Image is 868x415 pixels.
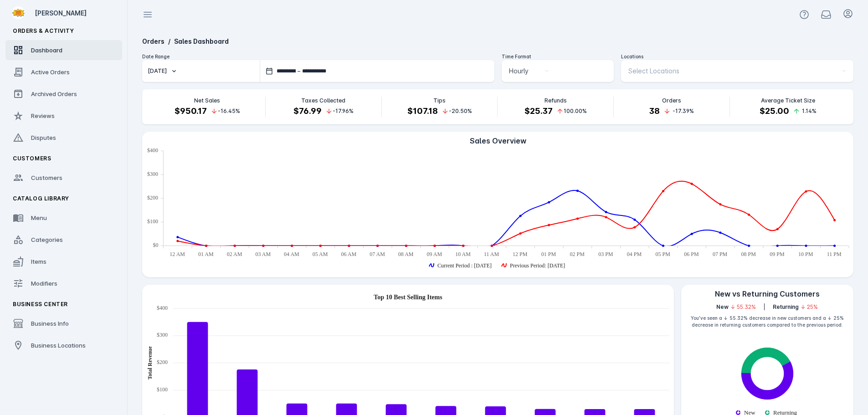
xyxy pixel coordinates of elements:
[377,245,378,246] ellipse: Sun Oct 05 2025 07:00:00 GMT-0500 (Central Daylight Time): 0, Previous Period: Sep 28
[147,195,158,201] text: $200
[35,8,118,18] div: [PERSON_NAME]
[748,214,750,215] ellipse: Sun Oct 05 2025 20:00:00 GMT-0500 (Central Daylight Time): 130.99, Previous Period: Sep 28
[177,236,178,238] ellipse: Sun Oct 05 2025 00:00:00 GMT-0500 (Central Daylight Time): 36.68, Current Period : Oct 05
[510,262,565,269] text: Previous Period: [DATE]
[684,251,699,257] text: 06 PM
[741,348,790,373] path: Returning: 41.67%. Fulfillment Type Stats
[606,211,607,213] ellipse: Sun Oct 05 2025 15:00:00 GMT-0500 (Central Daylight Time): 142.1, Current Period : Oct 05
[5,62,122,82] a: Active Orders
[142,37,164,45] a: Orders
[370,251,385,257] text: 07 AM
[298,67,300,75] span: –
[31,236,63,243] span: Categories
[681,311,853,332] div: You've seen a ↓ 55.32% decrease in new customers and a ↓ 25% decrease in returning customers comp...
[564,107,587,115] span: 100.00%
[31,280,57,287] span: Modifiers
[663,190,664,192] ellipse: Sun Oct 05 2025 17:00:00 GMT-0500 (Central Daylight Time): 230.45, Previous Period: Sep 28
[802,107,817,115] span: 1.14%
[31,258,46,265] span: Items
[142,60,260,82] button: [DATE]
[313,251,328,257] text: 05 AM
[433,97,446,105] p: Tips
[348,245,349,246] ellipse: Sun Oct 05 2025 06:00:00 GMT-0500 (Central Daylight Time): 0, Previous Period: Sep 28
[805,191,806,192] ellipse: Sun Oct 05 2025 22:00:00 GMT-0500 (Central Daylight Time): 228.71, Previous Period: Sep 28
[398,251,414,257] text: 08 AM
[5,251,122,272] a: Items
[741,361,793,399] path: New: 58.33%. Fulfillment Type Stats
[142,135,853,146] div: Sales Overview
[513,251,528,257] text: 12 PM
[434,245,436,246] ellipse: Sun Oct 05 2025 09:00:00 GMT-0500 (Central Daylight Time): 0, Previous Period: Sep 28
[5,230,122,250] a: Categories
[741,251,756,257] text: 08 PM
[773,303,799,311] span: Returning
[174,37,229,45] a: Sales Dashboard
[148,67,167,75] div: [DATE]
[31,90,77,97] span: Archived Orders
[649,105,660,117] h4: 38
[157,332,168,338] text: $300
[541,251,556,257] text: 01 PM
[662,97,681,105] p: Orders
[374,294,442,301] text: Top 10 Best Selling Items
[177,240,178,241] ellipse: Sun Oct 05 2025 00:00:00 GMT-0500 (Central Daylight Time): 20.25, Previous Period: Sep 28
[570,251,585,257] text: 02 PM
[548,225,550,226] ellipse: Sun Oct 05 2025 13:00:00 GMT-0500 (Central Daylight Time): 87.15, Previous Period: Sep 28
[301,97,345,105] p: Taxes Collected
[147,171,158,177] text: $300
[147,147,158,154] text: $400
[598,251,613,257] text: 03 PM
[5,168,122,188] a: Customers
[502,262,565,269] g: Previous Period: Sep 28 series is showing, press enter to hide the Previous Period: Sep 28 series
[5,84,122,104] a: Archived Orders
[13,195,69,202] span: Catalog Library
[509,66,529,77] span: Hourly
[763,303,765,311] div: |
[262,245,264,246] ellipse: Sun Oct 05 2025 03:00:00 GMT-0500 (Central Daylight Time): 0, Previous Period: Sep 28
[255,251,271,257] text: 03 AM
[777,245,778,246] ellipse: Sun Oct 05 2025 21:00:00 GMT-0500 (Central Daylight Time): 0, Current Period : Oct 05
[429,262,492,269] g: Current Period : Oct 05 series is showing, press enter to hide the Current Period : Oct 05 series
[31,214,47,221] span: Menu
[520,215,521,216] ellipse: Sun Oct 05 2025 12:00:00 GMT-0500 (Central Daylight Time): 125.7, Current Period : Oct 05
[691,183,693,184] ellipse: Sun Oct 05 2025 18:00:00 GMT-0500 (Central Daylight Time): 260.9, Previous Period: Sep 28
[234,245,236,246] ellipse: Sun Oct 05 2025 02:00:00 GMT-0500 (Central Daylight Time): 0, Previous Period: Sep 28
[628,66,679,77] span: Select Locations
[427,251,442,257] text: 09 AM
[31,134,56,141] span: Disputes
[634,219,635,220] ellipse: Sun Oct 05 2025 16:00:00 GMT-0500 (Central Daylight Time): 110.04, Current Period : Oct 05
[760,105,789,117] h4: $25.00
[175,105,207,117] h4: $950.17
[716,303,729,311] span: New
[520,233,521,234] ellipse: Sun Oct 05 2025 12:00:00 GMT-0500 (Central Daylight Time): 51.86, Previous Period: Sep 28
[719,232,721,233] ellipse: Sun Oct 05 2025 19:00:00 GMT-0500 (Central Daylight Time): 55.15, Current Period : Oct 05
[548,201,550,203] ellipse: Sun Oct 05 2025 13:00:00 GMT-0500 (Central Daylight Time): 183.37, Current Period : Oct 05
[142,53,494,60] div: Date Range
[31,174,62,181] span: Customers
[798,251,813,257] text: 10 PM
[5,313,122,333] a: Business Info
[801,303,818,311] span: ↓ 25%
[634,226,635,228] ellipse: Sun Oct 05 2025 16:00:00 GMT-0500 (Central Daylight Time): 77.73, Previous Period: Sep 28
[5,335,122,355] a: Business Locations
[218,107,240,115] span: -16.45%
[524,105,553,117] h4: $25.37
[770,251,785,257] text: 09 PM
[31,112,55,119] span: Reviews
[748,245,750,246] ellipse: Sun Oct 05 2025 20:00:00 GMT-0500 (Central Daylight Time): 0, Current Period : Oct 05
[713,251,728,257] text: 07 PM
[142,146,853,277] ejs-chart: . Syncfusion interactive chart.
[777,228,778,230] ellipse: Sun Oct 05 2025 21:00:00 GMT-0500 (Central Daylight Time): 70.25, Previous Period: Sep 28
[31,342,86,349] span: Business Locations
[157,305,168,311] text: $400
[663,245,664,246] ellipse: Sun Oct 05 2025 17:00:00 GMT-0500 (Central Daylight Time): 0, Current Period : Oct 05
[157,386,168,393] text: $100
[157,359,168,365] text: $200
[5,208,122,228] a: Menu
[491,245,493,246] ellipse: Sun Oct 05 2025 11:00:00 GMT-0500 (Central Daylight Time): 0, Previous Period: Sep 28
[544,97,567,105] p: Refunds
[681,288,853,299] div: New vs Returning Customers
[691,233,693,235] ellipse: Sun Oct 05 2025 18:00:00 GMT-0500 (Central Daylight Time): 49.97, Current Period : Oct 05
[227,251,242,257] text: 02 AM
[449,107,472,115] span: -20.50%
